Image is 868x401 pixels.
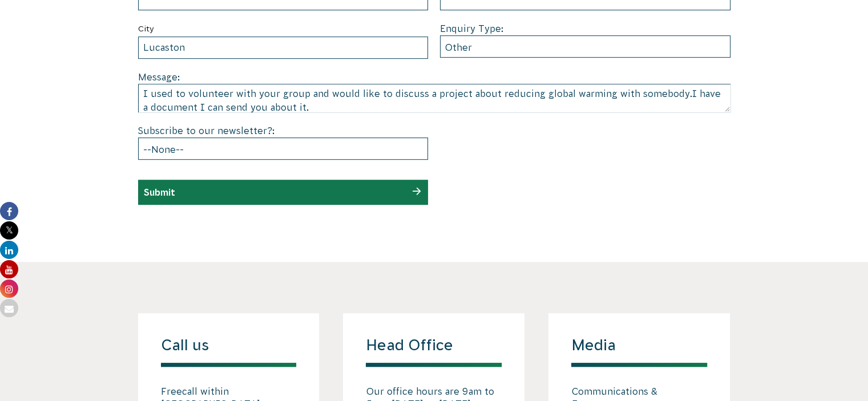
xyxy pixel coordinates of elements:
h4: Head Office [366,336,502,367]
h4: Call us [161,336,297,367]
div: Enquiry Type: [440,22,730,58]
iframe: reCAPTCHA [440,124,613,168]
div: Subscribe to our newsletter?: [138,124,429,160]
select: Enquiry Type [440,35,730,58]
label: City [138,22,429,36]
div: Message: [138,70,730,112]
input: Submit [144,187,175,197]
select: Subscribe to our newsletter? [138,137,429,160]
h4: Media [571,336,707,367]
